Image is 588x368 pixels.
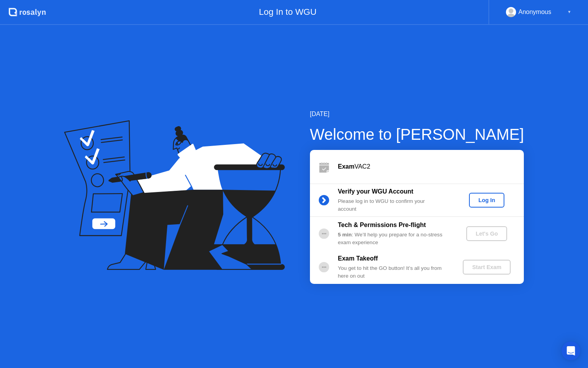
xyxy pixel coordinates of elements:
[463,260,511,275] button: Start Exam
[466,264,507,270] div: Start Exam
[338,163,355,170] b: Exam
[338,222,426,228] b: Tech & Permissions Pre-flight
[310,123,524,146] div: Welcome to [PERSON_NAME]
[472,197,501,203] div: Log In
[338,231,450,247] div: : We’ll help you prepare for a no-stress exam experience
[466,226,507,241] button: Let's Go
[469,193,504,208] button: Log In
[338,197,450,213] div: Please log in to WGU to confirm your account
[310,109,524,119] div: [DATE]
[338,188,413,195] b: Verify your WGU Account
[338,264,450,280] div: You get to hit the GO button! It’s all you from here on out
[518,7,551,17] div: Anonymous
[338,162,524,171] div: VAC2
[469,231,504,237] div: Let's Go
[567,7,571,17] div: ▼
[338,255,378,262] b: Exam Takeoff
[562,342,580,360] div: Open Intercom Messenger
[338,232,352,238] b: 5 min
